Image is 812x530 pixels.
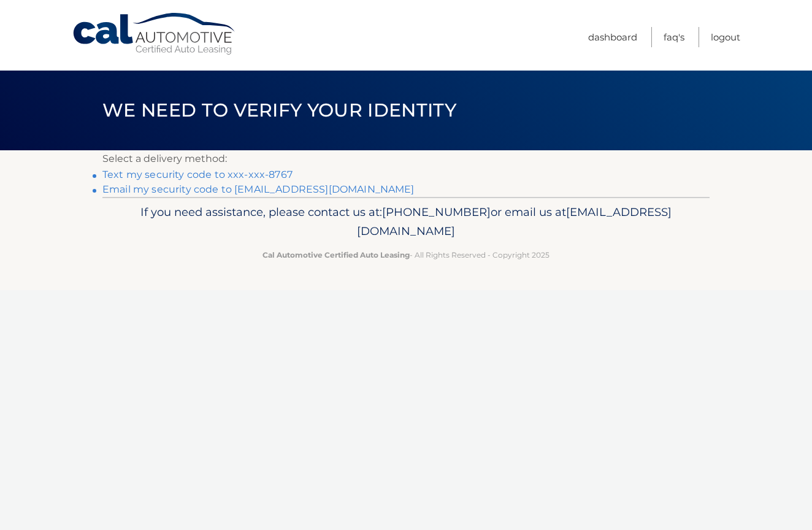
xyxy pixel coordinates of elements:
[110,248,702,261] p: - All Rights Reserved - Copyright 2025
[102,183,415,195] a: Email my security code to [EMAIL_ADDRESS][DOMAIN_NAME]
[262,250,410,259] strong: Cal Automotive Certified Auto Leasing
[664,27,684,47] a: FAQ's
[102,169,293,180] a: Text my security code to xxx-xxx-8767
[382,205,491,219] span: [PHONE_NUMBER]
[102,99,456,121] span: We need to verify your identity
[588,27,637,47] a: Dashboard
[711,27,740,47] a: Logout
[72,12,237,56] a: Cal Automotive
[110,202,702,242] p: If you need assistance, please contact us at: or email us at
[102,150,710,167] p: Select a delivery method:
